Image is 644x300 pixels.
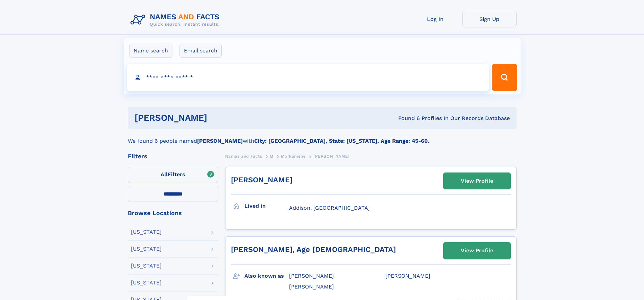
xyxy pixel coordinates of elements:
[225,152,262,160] a: Names and Facts
[131,229,162,235] div: [US_STATE]
[385,273,430,279] span: [PERSON_NAME]
[444,173,510,189] a: View Profile
[461,243,493,258] div: View Profile
[128,153,218,159] div: Filters
[281,152,306,160] a: Morkuniene
[231,245,396,254] a: [PERSON_NAME], Age [DEMOGRAPHIC_DATA]
[131,263,162,269] div: [US_STATE]
[131,280,162,285] div: [US_STATE]
[408,11,462,27] a: Log In
[303,115,510,122] div: Found 6 Profiles In Our Records Database
[197,138,243,144] b: [PERSON_NAME]
[244,200,289,212] h3: Lived in
[128,167,218,183] label: Filters
[313,154,350,159] span: [PERSON_NAME]
[462,11,517,27] a: Sign Up
[128,129,517,145] div: We found 6 people named with .
[127,64,489,91] input: search input
[444,243,510,259] a: View Profile
[180,44,222,58] label: Email search
[161,171,168,178] span: All
[461,173,493,189] div: View Profile
[281,154,306,159] span: Morkuniene
[254,138,428,144] b: City: [GEOGRAPHIC_DATA], State: [US_STATE], Age Range: 45-60
[492,64,517,91] button: Search Button
[128,210,218,216] div: Browse Locations
[131,246,162,252] div: [US_STATE]
[135,114,303,122] h1: [PERSON_NAME]
[289,283,334,290] span: [PERSON_NAME]
[270,154,273,159] span: M
[289,205,370,211] span: Addison, [GEOGRAPHIC_DATA]
[129,44,172,58] label: Name search
[289,273,334,279] span: [PERSON_NAME]
[231,176,292,184] a: [PERSON_NAME]
[244,270,289,282] h3: Also known as
[128,11,225,29] img: Logo Names and Facts
[270,152,273,160] a: M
